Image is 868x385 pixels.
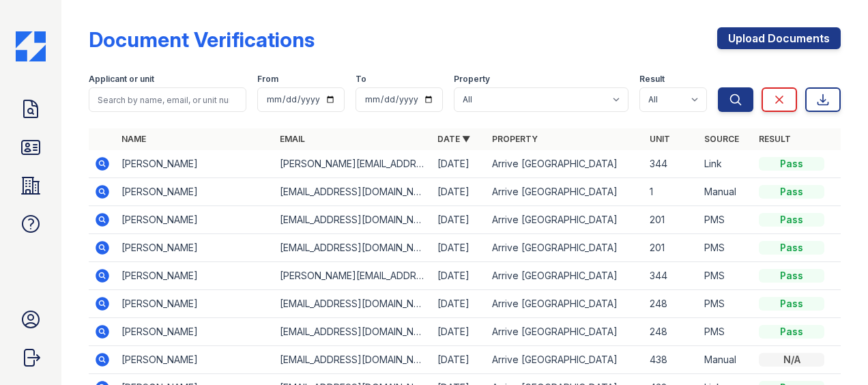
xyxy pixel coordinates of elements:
[432,206,487,234] td: [DATE]
[717,27,841,49] a: Upload Documents
[89,27,315,52] div: Document Verifications
[274,262,432,290] td: [PERSON_NAME][EMAIL_ADDRESS][DOMAIN_NAME]
[650,134,670,144] a: Unit
[759,157,824,171] div: Pass
[699,178,753,206] td: Manual
[432,150,487,178] td: [DATE]
[699,150,753,178] td: Link
[699,234,753,262] td: PMS
[644,150,699,178] td: 344
[89,74,154,85] label: Applicant or unit
[274,290,432,318] td: [EMAIL_ADDRESS][DOMAIN_NAME]
[759,269,824,283] div: Pass
[487,178,644,206] td: Arrive [GEOGRAPHIC_DATA]
[89,87,246,112] input: Search by name, email, or unit number
[274,150,432,178] td: [PERSON_NAME][EMAIL_ADDRESS][DOMAIN_NAME]
[759,297,824,311] div: Pass
[644,178,699,206] td: 1
[274,234,432,262] td: [EMAIL_ADDRESS][DOMAIN_NAME]
[492,134,538,144] a: Property
[280,134,305,144] a: Email
[454,74,490,85] label: Property
[759,213,824,227] div: Pass
[699,318,753,346] td: PMS
[116,234,274,262] td: [PERSON_NAME]
[699,346,753,374] td: Manual
[116,206,274,234] td: [PERSON_NAME]
[759,134,791,144] a: Result
[432,346,487,374] td: [DATE]
[432,262,487,290] td: [DATE]
[699,290,753,318] td: PMS
[759,185,824,199] div: Pass
[487,262,644,290] td: Arrive [GEOGRAPHIC_DATA]
[116,178,274,206] td: [PERSON_NAME]
[432,318,487,346] td: [DATE]
[116,150,274,178] td: [PERSON_NAME]
[116,346,274,374] td: [PERSON_NAME]
[644,206,699,234] td: 201
[644,290,699,318] td: 248
[644,318,699,346] td: 248
[116,290,274,318] td: [PERSON_NAME]
[16,31,46,61] img: CE_Icon_Blue-c292c112584629df590d857e76928e9f676e5b41ef8f769ba2f05ee15b207248.png
[274,318,432,346] td: [EMAIL_ADDRESS][DOMAIN_NAME]
[487,150,644,178] td: Arrive [GEOGRAPHIC_DATA]
[487,234,644,262] td: Arrive [GEOGRAPHIC_DATA]
[121,134,146,144] a: Name
[639,74,665,85] label: Result
[274,346,432,374] td: [EMAIL_ADDRESS][DOMAIN_NAME]
[759,325,824,339] div: Pass
[116,262,274,290] td: [PERSON_NAME]
[116,318,274,346] td: [PERSON_NAME]
[437,134,470,144] a: Date ▼
[704,134,739,144] a: Source
[274,178,432,206] td: [EMAIL_ADDRESS][DOMAIN_NAME]
[644,262,699,290] td: 344
[356,74,366,85] label: To
[432,178,487,206] td: [DATE]
[759,353,824,367] div: N/A
[487,346,644,374] td: Arrive [GEOGRAPHIC_DATA]
[699,262,753,290] td: PMS
[699,206,753,234] td: PMS
[644,234,699,262] td: 201
[644,346,699,374] td: 438
[487,290,644,318] td: Arrive [GEOGRAPHIC_DATA]
[759,241,824,255] div: Pass
[274,206,432,234] td: [EMAIL_ADDRESS][DOMAIN_NAME]
[487,318,644,346] td: Arrive [GEOGRAPHIC_DATA]
[257,74,278,85] label: From
[432,290,487,318] td: [DATE]
[487,206,644,234] td: Arrive [GEOGRAPHIC_DATA]
[432,234,487,262] td: [DATE]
